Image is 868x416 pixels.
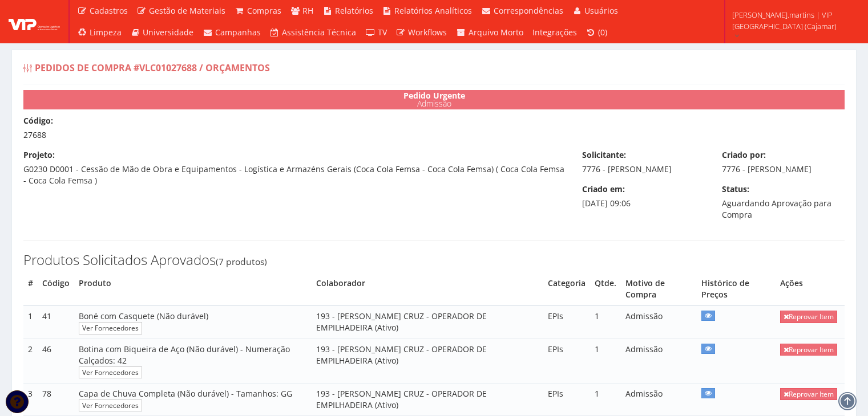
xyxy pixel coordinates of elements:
[574,149,713,175] div: 7776 - [PERSON_NAME]
[582,183,625,195] label: Criado em:
[582,22,612,43] a: (0)
[23,305,38,338] td: 1
[780,311,837,323] a: Reprovar Item
[582,149,626,161] label: Solicitante:
[126,22,199,43] a: Universidade
[74,273,312,305] th: Produto
[543,339,590,384] td: EPIs
[216,255,267,268] small: (7 produtos)
[79,311,208,321] span: Boné com Casquete (Não durável)
[590,383,621,416] td: 1
[312,339,543,384] td: 193 - [PERSON_NAME] CRUZ - OPERADOR DE EMPILHADEIRA (Ativo)
[543,305,590,338] td: EPIs
[35,62,270,74] span: Pedidos de Compra #VLC01027688 / Orçamentos
[79,388,292,399] span: Capa de Chuva Completa (Não durável) - Tamanhos: GG
[494,5,563,16] span: Correspondências
[621,383,697,416] td: Admissão
[15,115,853,141] div: 27688
[149,5,225,16] span: Gestão de Materiais
[469,27,523,38] span: Arquivo Morto
[780,344,837,356] a: Reprovar Item
[38,383,74,416] td: 78
[312,305,543,338] td: 193 - [PERSON_NAME] CRUZ - OPERADOR DE EMPILHADEIRA (Ativo)
[528,22,582,43] a: Integrações
[90,5,128,16] span: Cadastros
[23,383,38,416] td: 3
[198,22,265,43] a: Campanhas
[23,149,55,161] label: Projeto:
[23,252,845,267] h3: Produtos Solicitados Aprovados
[378,27,387,38] span: TV
[79,366,142,378] a: Ver Fornecedores
[590,273,621,305] th: Quantidade
[722,149,766,161] label: Criado por:
[621,273,697,305] th: Motivo de Compra
[697,273,776,305] th: Histórico de Preços
[143,27,193,38] span: Universidade
[590,305,621,338] td: 1
[79,399,142,411] a: Ver Fornecedores
[621,339,697,384] td: Admissão
[361,22,391,43] a: TV
[598,27,607,38] span: (0)
[9,13,60,30] img: logo
[23,115,53,127] label: Código:
[312,273,543,305] th: Colaborador
[79,344,290,366] span: Botina com Biqueira de Aço (Não durável) - Numeração Calçados: 42
[312,383,543,416] td: 193 - [PERSON_NAME] CRUZ - OPERADOR DE EMPILHADEIRA (Ativo)
[776,273,845,305] th: Ações
[584,5,618,16] span: Usuários
[23,90,845,109] div: Admissão
[79,322,142,334] a: Ver Fornecedores
[722,183,749,195] label: Status:
[23,339,38,384] td: 2
[780,388,837,400] a: Reprovar Item
[335,5,373,16] span: Relatórios
[215,27,261,38] span: Campanhas
[543,383,590,416] td: EPIs
[38,305,74,338] td: 41
[621,305,697,338] td: Admissão
[391,22,452,43] a: Workflows
[532,27,577,38] span: Integrações
[408,27,447,38] span: Workflows
[574,183,713,209] div: [DATE] 09:06
[23,273,38,305] th: #
[282,27,356,38] span: Assistência Técnica
[451,22,528,43] a: Arquivo Morto
[247,5,281,16] span: Compras
[713,183,853,221] div: Aguardando Aprovação para Compra
[38,339,74,384] td: 46
[72,22,126,43] a: Limpeza
[265,22,361,43] a: Assistência Técnica
[38,273,74,305] th: Código
[15,149,574,186] div: G0230 D0001 - Cessão de Mão de Obra e Equipamentos - Logística e Armazéns Gerais (Coca Cola Femsa...
[90,27,122,38] span: Limpeza
[713,149,853,175] div: 7776 - [PERSON_NAME]
[543,273,590,305] th: Categoria do Produto
[732,9,853,32] span: [PERSON_NAME].martins | VIP [GEOGRAPHIC_DATA] (Cajamar)
[302,5,313,16] span: RH
[394,5,472,16] span: Relatórios Analíticos
[590,339,621,384] td: 1
[403,90,465,101] strong: Pedido Urgente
